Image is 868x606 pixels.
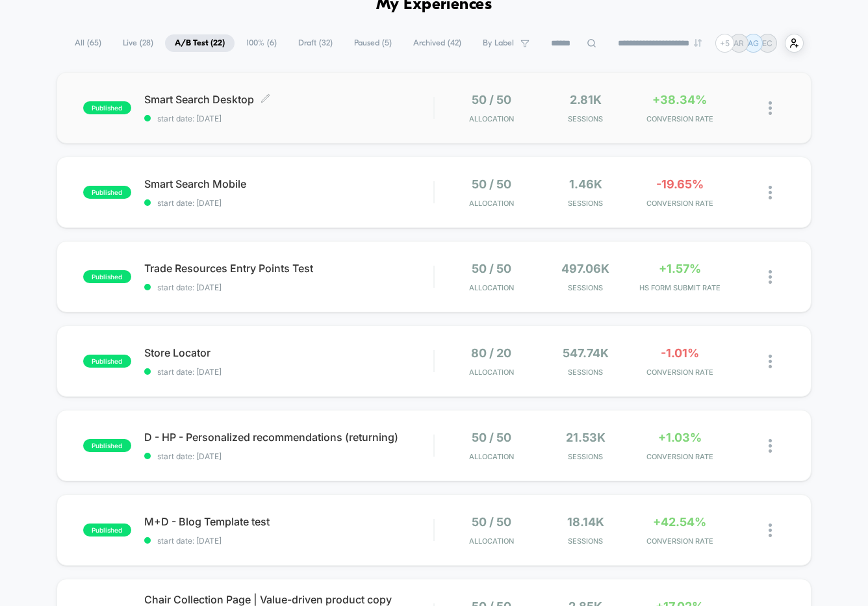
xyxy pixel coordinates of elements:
[569,177,602,191] span: 1.46k
[542,283,630,292] span: Sessions
[469,199,514,208] span: Allocation
[472,177,511,191] span: 50 / 50
[469,537,514,546] span: Allocation
[715,34,734,53] div: + 5
[144,114,433,123] span: start date: [DATE]
[636,452,724,461] span: CONVERSION RATE
[144,515,433,528] span: M+D - Blog Template test
[762,38,772,48] p: EC
[113,34,163,52] span: Live ( 28 )
[656,177,704,191] span: -19.65%
[542,537,630,546] span: Sessions
[144,431,433,444] span: D - HP - Personalized recommendations (returning)
[542,199,630,208] span: Sessions
[769,524,772,537] img: close
[661,346,699,360] span: -1.01%
[636,368,724,377] span: CONVERSION RATE
[144,283,433,292] span: start date: [DATE]
[636,114,724,123] span: CONVERSION RATE
[288,34,342,52] span: Draft ( 32 )
[563,346,609,360] span: 547.74k
[165,34,235,52] span: A/B Test ( 22 )
[658,431,702,444] span: +1.03%
[236,34,287,52] span: 100% ( 6 )
[83,101,131,114] span: published
[636,537,724,546] span: CONVERSION RATE
[469,368,514,377] span: Allocation
[144,536,433,546] span: start date: [DATE]
[144,177,433,190] span: Smart Search Mobile
[471,346,511,360] span: 80 / 20
[652,93,707,107] span: +38.34%
[472,262,511,275] span: 50 / 50
[561,262,609,275] span: 497.06k
[144,93,433,106] span: Smart Search Desktop
[469,114,514,123] span: Allocation
[65,34,111,52] span: All ( 65 )
[144,262,433,275] span: Trade Resources Entry Points Test
[769,355,772,368] img: close
[659,262,701,275] span: +1.57%
[483,38,514,48] span: By Label
[734,38,744,48] p: AR
[83,186,131,199] span: published
[769,101,772,115] img: close
[144,346,433,359] span: Store Locator
[542,114,630,123] span: Sessions
[83,439,131,452] span: published
[144,451,433,461] span: start date: [DATE]
[344,34,402,52] span: Paused ( 5 )
[694,39,702,47] img: end
[653,515,706,529] span: +42.54%
[83,524,131,537] span: published
[542,368,630,377] span: Sessions
[636,283,724,292] span: Hs Form Submit Rate
[542,452,630,461] span: Sessions
[472,431,511,444] span: 50 / 50
[144,367,433,377] span: start date: [DATE]
[144,198,433,208] span: start date: [DATE]
[83,355,131,368] span: published
[636,199,724,208] span: CONVERSION RATE
[570,93,602,107] span: 2.81k
[403,34,471,52] span: Archived ( 42 )
[469,283,514,292] span: Allocation
[472,93,511,107] span: 50 / 50
[769,439,772,453] img: close
[769,186,772,199] img: close
[469,452,514,461] span: Allocation
[472,515,511,529] span: 50 / 50
[566,431,606,444] span: 21.53k
[83,270,131,283] span: published
[748,38,759,48] p: AG
[769,270,772,284] img: close
[567,515,604,529] span: 18.14k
